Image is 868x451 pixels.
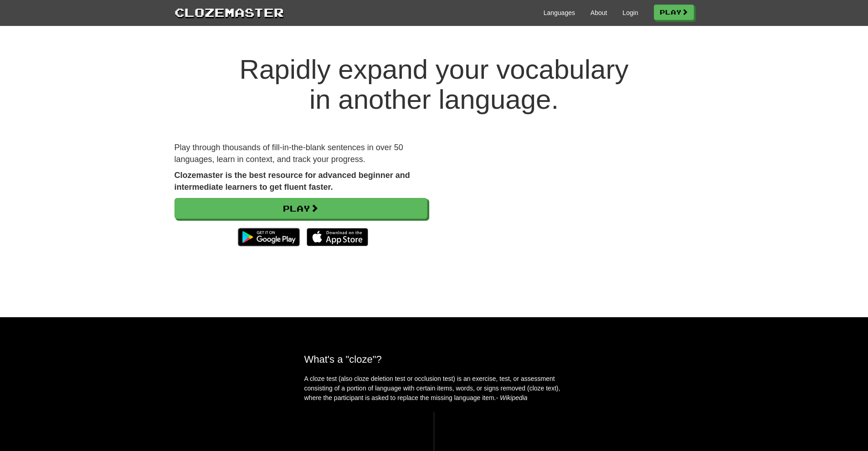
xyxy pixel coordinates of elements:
[175,198,427,219] a: Play
[175,4,284,20] a: Clozemaster
[544,8,575,17] a: Languages
[304,374,564,403] p: A cloze test (also cloze deletion test or occlusion test) is an exercise, test, or assessment con...
[496,394,528,401] em: - Wikipedia
[591,8,607,17] a: About
[654,5,694,20] a: Play
[233,223,304,251] img: Get it on Google Play
[175,171,410,192] strong: Clozemaster is the best resource for advanced beginner and intermediate learners to get fluent fa...
[622,8,638,17] a: Login
[175,142,427,165] p: Play through thousands of fill-in-the-blank sentences in over 50 languages, learn in context, and...
[307,228,368,246] img: Download_on_the_App_Store_Badge_US-UK_135x40-25178aeef6eb6b83b96f5f2d004eda3bffbb37122de64afbaef7...
[304,354,564,365] h2: What's a "cloze"?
